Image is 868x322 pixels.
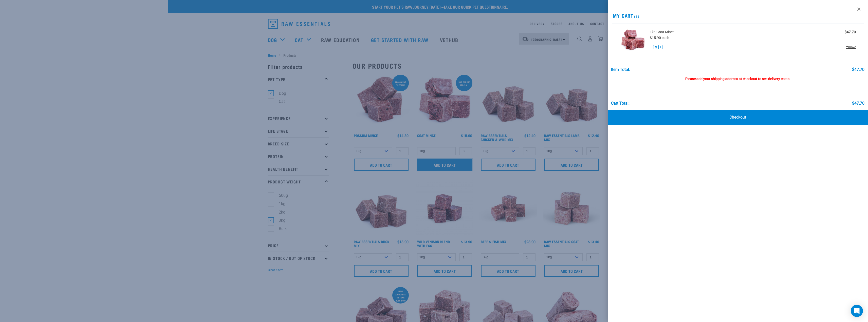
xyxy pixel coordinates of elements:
[845,30,856,34] strong: $47.70
[846,45,856,49] a: remove
[633,15,639,17] span: (1)
[852,67,864,72] div: $47.70
[658,45,662,49] button: +
[620,28,646,54] img: Goat Mince
[852,101,864,106] div: $47.70
[611,72,864,81] div: Please add your shipping address at checkout to see delivery costs.
[650,29,674,35] span: 1kg Goat Mince
[611,101,630,106] div: Cart total:
[851,305,863,317] div: Open Intercom Messenger
[650,36,669,40] span: $15.90 each
[655,45,657,50] span: 3
[611,67,630,72] div: Item Total:
[650,45,654,49] button: -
